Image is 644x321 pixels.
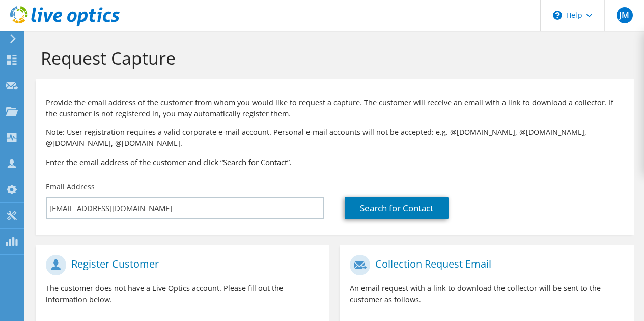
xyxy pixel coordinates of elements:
[345,197,449,219] a: Search for Contact
[46,255,314,275] h1: Register Customer
[553,11,562,20] svg: \n
[350,255,618,275] h1: Collection Request Email
[46,157,624,168] h3: Enter the email address of the customer and click “Search for Contact”.
[46,283,319,305] p: The customer does not have a Live Optics account. Please fill out the information below.
[46,127,624,149] p: Note: User registration requires a valid corporate e-mail account. Personal e-mail accounts will ...
[41,47,624,69] h1: Request Capture
[350,283,623,305] p: An email request with a link to download the collector will be sent to the customer as follows.
[46,182,95,192] label: Email Address
[617,7,633,23] span: JM
[46,97,624,120] p: Provide the email address of the customer from whom you would like to request a capture. The cust...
